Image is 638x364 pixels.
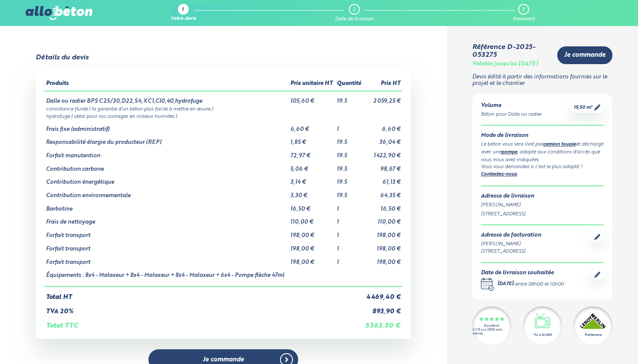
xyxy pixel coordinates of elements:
[289,133,335,146] td: 1,85 €
[44,286,363,301] td: Total HT
[363,226,402,239] td: 198,00 €
[289,186,335,199] td: 3,30 €
[363,91,402,105] td: 2 059,25 €
[484,324,499,328] div: Excellent
[472,43,550,59] div: Référence D-2025-053275
[363,120,402,133] td: 6,60 €
[363,146,402,159] td: 1 422,90 €
[363,77,402,91] th: Prix HT
[335,199,363,213] td: 1
[472,61,538,68] div: Valable jusqu'au [DATE]
[363,286,402,301] td: 4 469,40 €
[481,240,541,248] div: [PERSON_NAME]
[513,16,535,22] div: Paiement
[557,46,612,64] a: Je commande
[289,226,335,239] td: 198,00 €
[363,239,402,253] td: 198,00 €
[522,7,524,13] div: 3
[44,133,289,146] td: Responsabilité élargie du producteur (REP)
[335,16,374,22] div: Date de livraison
[289,239,335,253] td: 198,00 €
[481,193,604,200] div: Adresse de livraison
[335,172,363,186] td: 19.5
[289,146,335,159] td: 72,97 €
[171,16,196,22] div: Votre devis
[44,91,289,105] td: Dalle ou radier BPS C25/30,D22,S4,XC1,Cl0,40,hydrofuge
[533,332,552,338] div: Vu à la télé
[44,105,402,112] td: consistance fluide ( la garantie d’un béton plus facile à mettre en œuvre )
[513,4,535,22] a: 3 Paiement
[182,7,184,13] div: 1
[44,266,289,286] td: Équipements : 8x4 - Malaxeur + 8x4 - Malaxeur + 8x4 - Malaxeur + 6x4 - Pompe flèche 47ml
[481,103,542,109] div: Volume
[561,330,628,354] iframe: Help widget launcher
[44,301,363,315] td: TVA 20%
[44,315,363,330] td: Total TTC
[44,226,289,239] td: Forfait transport
[44,112,402,120] td: hydrofuge ( idéal pour vos ouvrages en milieux humides )
[289,253,335,266] td: 198,00 €
[335,239,363,253] td: 1
[171,4,196,22] a: 1 Votre devis
[44,172,289,186] td: Contribution énergétique
[497,281,564,288] div: -
[335,226,363,239] td: 1
[472,74,612,87] p: Devis édité à partir des informations fournies sur le projet et le chantier
[289,199,335,213] td: 16,50 €
[335,4,374,22] a: 2 Date de livraison
[481,133,604,139] div: Mode de livraison
[44,239,289,253] td: Forfait transport
[335,133,363,146] td: 19.5
[36,54,89,62] div: Détails du devis
[515,281,564,288] div: entre 08h00 et 10h00
[335,159,363,173] td: 19.5
[44,212,289,226] td: Frais de nettoyage
[363,172,402,186] td: 61,13 €
[363,186,402,199] td: 64,35 €
[335,212,363,226] td: 1
[203,356,244,364] span: Je commande
[335,91,363,105] td: 19.5
[363,253,402,266] td: 198,00 €
[335,77,363,91] th: Quantité
[497,281,513,288] div: [DATE]
[363,301,402,315] td: 893,90 €
[472,328,511,336] div: 4.7/5 sur 2300 avis clients
[289,212,335,226] td: 110,00 €
[44,120,289,133] td: Frais fixe (administratif)
[481,141,604,163] div: Le béton vous sera livré par et déchargé avec une , adapté aux conditions d'accès que vous nous a...
[289,172,335,186] td: 3,14 €
[289,77,335,91] th: Prix unitaire HT
[501,150,517,155] a: pompe
[335,146,363,159] td: 19.5
[289,91,335,105] td: 105,60 €
[44,186,289,199] td: Contribution environnementale
[363,133,402,146] td: 36,04 €
[481,248,541,255] div: [STREET_ADDRESS]
[335,253,363,266] td: 1
[481,211,604,218] div: [STREET_ADDRESS]
[26,6,92,20] img: allobéton
[44,146,289,159] td: Forfait manutention
[481,201,604,209] div: [PERSON_NAME]
[363,315,402,330] td: 5 363,30 €
[481,163,604,179] div: Vous vous demandez si c’est le plus adapté ? .
[289,159,335,173] td: 5,06 €
[335,186,363,199] td: 19.5
[363,199,402,213] td: 16,50 €
[44,199,289,213] td: Barbotine
[564,52,605,59] span: Je commande
[44,253,289,266] td: Forfait transport
[481,172,517,177] a: Contactez-nous
[289,120,335,133] td: 6,60 €
[543,142,576,147] a: camion toupie
[363,159,402,173] td: 98,67 €
[335,120,363,133] td: 1
[481,270,564,276] div: Date de livraison souhaitée
[44,77,289,91] th: Produits
[44,159,289,173] td: Contribution carbone
[353,7,355,13] div: 2
[481,232,541,239] div: Adresse de facturation
[363,212,402,226] td: 110,00 €
[481,111,542,118] div: Béton pour Dalle ou radier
